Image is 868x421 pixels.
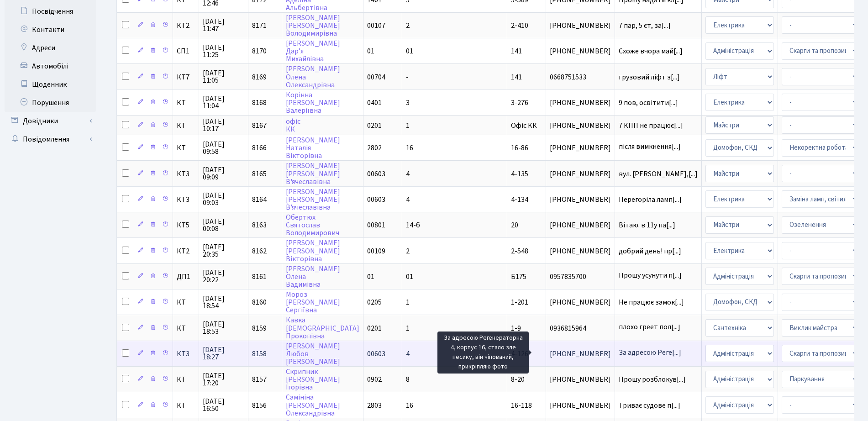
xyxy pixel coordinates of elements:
[511,72,522,82] span: 141
[5,57,96,75] a: Автомобілі
[367,297,382,307] span: 0205
[511,98,528,108] span: 3-276
[203,18,244,32] span: [DATE] 11:47
[619,220,675,230] span: Вітаю. в 11у па[...]
[511,21,528,31] span: 2-410
[406,121,410,131] span: 1
[367,272,374,282] span: 01
[511,121,537,131] span: Офіс КК
[550,273,611,280] span: 0957835700
[367,72,385,82] span: 00704
[177,376,195,383] span: КТ
[5,39,96,57] a: Адреси
[286,212,339,238] a: ОбертюхСвятославВолодимирович
[177,273,195,280] span: ДП1
[286,393,340,418] a: Самініна[PERSON_NAME]Олександрівна
[511,195,528,205] span: 4-134
[619,98,678,108] span: 9 пов, освітити[...]
[252,169,267,179] span: 8165
[550,74,611,81] span: 0668751533
[177,221,195,229] span: КТ5
[550,122,611,129] span: [PHONE_NUMBER]
[511,143,528,153] span: 16-86
[550,299,611,306] span: [PHONE_NUMBER]
[286,341,340,367] a: [PERSON_NAME]Любов[PERSON_NAME]
[252,400,267,410] span: 8156
[619,195,682,205] span: Перегоріла ламп[...]
[252,72,267,82] span: 8169
[367,98,382,108] span: 0401
[177,350,195,358] span: КТ3
[550,99,611,106] span: [PHONE_NUMBER]
[511,272,526,282] span: Б175
[619,121,683,131] span: 7 КПП не працює[...]
[511,220,518,230] span: 20
[177,99,195,106] span: КТ
[550,350,611,358] span: [PHONE_NUMBER]
[252,220,267,230] span: 8163
[286,116,300,134] a: офісКК
[406,72,409,82] span: -
[619,72,680,82] span: грузовий ліфт з[...]
[406,297,410,307] span: 1
[619,322,680,332] span: плохо греет пол[...]
[406,46,413,56] span: 01
[511,246,528,256] span: 2-548
[511,297,528,307] span: 1-201
[367,121,382,131] span: 0201
[252,272,267,282] span: 8161
[367,400,382,410] span: 2803
[367,46,374,56] span: 01
[5,94,96,112] a: Порушення
[252,121,267,131] span: 8167
[511,169,528,179] span: 4-135
[406,220,420,230] span: 14-б
[286,161,340,187] a: [PERSON_NAME][PERSON_NAME]В'ячеславівна
[550,144,611,152] span: [PHONE_NUMBER]
[252,246,267,256] span: 8162
[203,192,244,206] span: [DATE] 09:03
[252,349,267,359] span: 8158
[286,316,359,341] a: Кавка[DEMOGRAPHIC_DATA]Прокопівна
[177,22,195,29] span: КТ2
[252,374,267,384] span: 8157
[5,21,96,39] a: Контакти
[252,98,267,108] span: 8168
[5,2,96,21] a: Посвідчення
[177,196,195,203] span: КТ3
[511,374,525,384] span: 8-20
[619,347,681,358] span: За адресою Реге[...]
[203,69,244,84] span: [DATE] 11:05
[286,264,340,289] a: [PERSON_NAME]ОленаВадимівна
[286,135,340,161] a: [PERSON_NAME]НаталіяВікторівна
[406,169,410,179] span: 4
[406,21,410,31] span: 2
[367,323,382,333] span: 0201
[177,170,195,178] span: КТ3
[437,332,529,374] div: За адресою Регенераторна 4, корпус 16, стало зле песику, він чіпований, прикріпляю фото
[550,247,611,255] span: [PHONE_NUMBER]
[550,22,611,29] span: [PHONE_NUMBER]
[550,170,611,178] span: [PHONE_NUMBER]
[286,367,340,392] a: Скрипник[PERSON_NAME]Ігорівна
[406,246,410,256] span: 2
[286,64,340,90] a: [PERSON_NAME]ОленаОлександрівна
[511,46,522,56] span: 141
[619,21,671,31] span: 7 пар, 5 єт, за[...]
[619,46,683,56] span: Схоже вчора май[...]
[619,246,681,256] span: добрий день! пр[...]
[252,323,267,333] span: 8159
[252,195,267,205] span: 8164
[619,374,686,384] span: Прошу розблокув[...]
[203,218,244,232] span: [DATE] 00:08
[619,297,684,307] span: Не працює замок[...]
[203,141,244,155] span: [DATE] 09:58
[406,349,410,359] span: 4
[177,74,195,81] span: КТ7
[550,47,611,55] span: [PHONE_NUMBER]
[406,374,410,384] span: 8
[203,269,244,284] span: [DATE] 20:22
[286,289,340,315] a: Мороз[PERSON_NAME]Сергіївна
[406,400,413,410] span: 16
[367,349,385,359] span: 00603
